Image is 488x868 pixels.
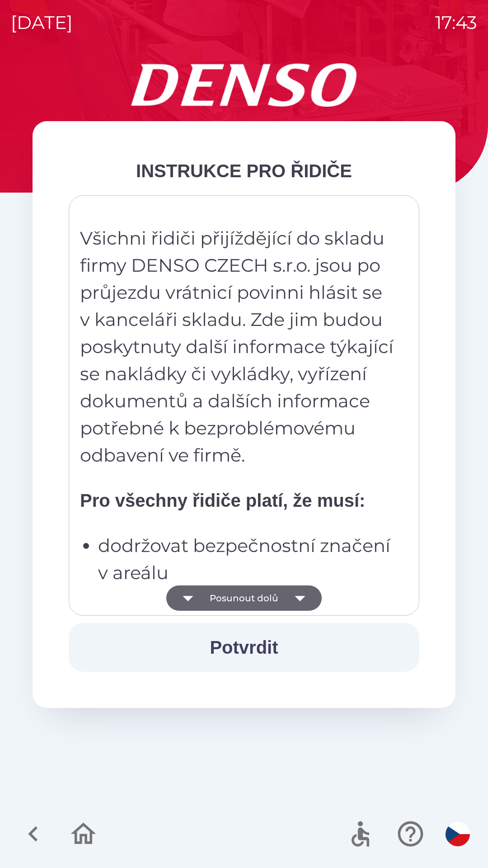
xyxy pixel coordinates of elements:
[80,491,365,510] strong: Pro všechny řidiče platí, že musí:
[446,822,470,846] img: cs flag
[98,532,395,586] p: dodržovat bezpečnostní značení v areálu
[33,63,455,107] img: Logo
[435,9,477,36] p: 17:43
[11,9,73,36] p: [DATE]
[69,157,419,184] div: INSTRUKCE PRO ŘIDIČE
[80,225,395,469] p: Všichni řidiči přijíždějící do skladu firmy DENSO CZECH s.r.o. jsou po průjezdu vrátnicí povinni ...
[166,585,322,611] button: Posunout dolů
[69,623,419,672] button: Potvrdit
